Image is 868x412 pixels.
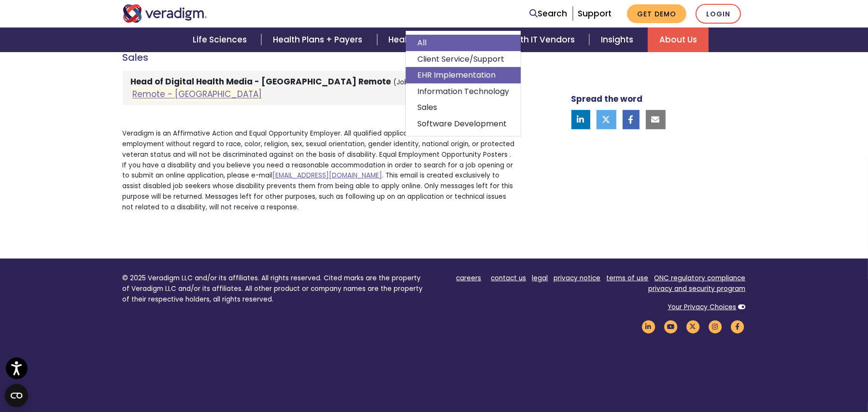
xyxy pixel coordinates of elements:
a: Remote - [GEOGRAPHIC_DATA] [132,89,262,100]
a: EHR Implementation [406,67,521,83]
a: Information Technology [406,83,521,100]
a: Software Development [406,116,521,132]
small: (Job ID: 8854) [394,78,441,87]
a: Veradigm Instagram Link [707,322,724,331]
button: Open CMP widget [5,384,28,407]
strong: Spread the word [571,93,643,104]
a: Support [578,8,612,19]
a: Veradigm Facebook Link [729,322,746,331]
a: Login [696,4,741,24]
a: Client Service/Support [406,51,521,68]
a: Your Privacy Choices [668,302,737,312]
a: [EMAIL_ADDRESS][DOMAIN_NAME] [273,171,383,180]
a: Health Plans + Payers [261,27,377,52]
a: privacy notice [554,274,601,283]
img: Veradigm logo [123,4,207,23]
a: contact us [491,274,526,283]
a: Veradigm YouTube Link [663,322,679,331]
a: careers [456,274,482,283]
a: Healthcare Providers [377,27,490,52]
a: All [406,35,521,51]
p: Veradigm is an Affirmative Action and Equal Opportunity Employer. All qualified applicants will r... [123,128,517,212]
a: legal [532,274,548,283]
p: © 2025 Veradigm LLC and/or its affiliates. All rights reserved. Cited marks are the property of V... [123,273,427,304]
strong: Head of Digital Health Media - [GEOGRAPHIC_DATA] Remote [131,76,391,87]
a: Health IT Vendors [490,27,589,52]
a: Veradigm LinkedIn Link [640,322,657,331]
a: terms of use [607,274,649,283]
a: Get Demo [627,4,686,23]
a: Search [530,7,568,20]
a: ONC regulatory compliance [655,274,746,283]
h4: Sales [123,52,517,63]
a: Life Sciences [181,27,261,52]
a: Veradigm Twitter Link [685,322,701,331]
a: Insights [589,27,648,52]
a: Sales [406,99,521,116]
a: About Us [648,27,709,52]
a: privacy and security program [649,284,746,293]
